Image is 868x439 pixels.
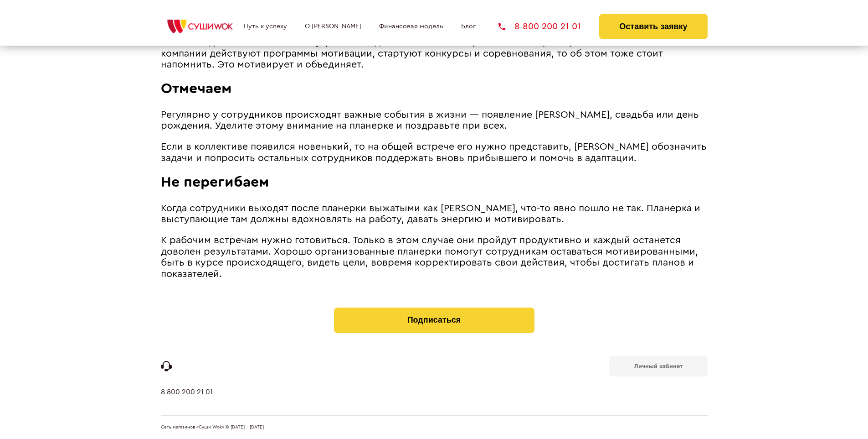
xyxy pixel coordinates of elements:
[161,235,698,279] span: К рабочим встречам нужно готовиться. Только в этом случае они пройдут продуктивно и каждый остане...
[161,142,707,163] span: Если в коллективе появился новенький, то на общей встрече его нужно представить, [PERSON_NAME] об...
[379,23,443,30] a: Финансовая модель
[161,81,231,96] span: Отмечаем
[161,388,213,415] a: 8 800 200 21 01
[161,204,700,225] span: Когда сотрудники выходят после планерки выжатыми как [PERSON_NAME], что-то явно пошло не так. Пла...
[161,425,264,430] span: Сеть магазинов «Суши Wok» © [DATE] - [DATE]
[498,22,581,31] a: 8 800 200 21 01
[305,23,361,30] a: О [PERSON_NAME]
[514,22,581,31] span: 8 800 200 21 01
[609,356,708,376] a: Личный кабинет
[161,175,269,189] span: Не перегибаем
[461,23,476,30] a: Блог
[599,14,707,39] button: Оставить заявку
[244,23,287,30] a: Путь к успеху
[334,308,534,333] button: Подписаться
[161,110,699,131] span: Регулярно у сотрудников происходят важные события в жизни ― появление [PERSON_NAME], свадьба или ...
[634,363,683,369] b: Личный кабинет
